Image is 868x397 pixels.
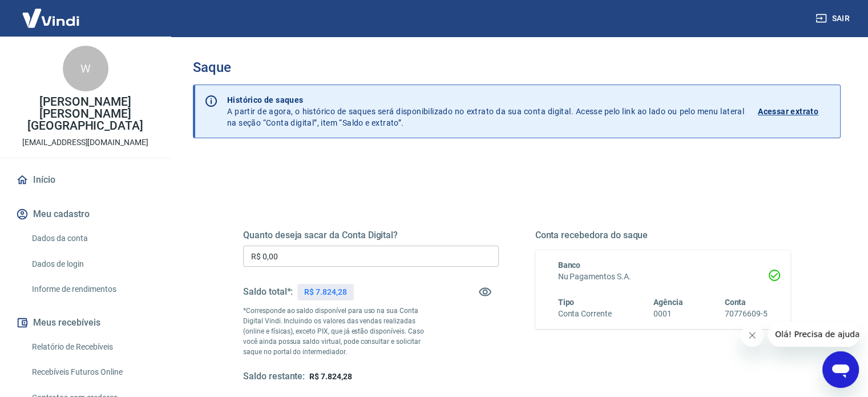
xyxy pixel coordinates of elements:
h6: Nu Pagamentos S.A. [558,271,768,283]
a: Dados da conta [27,227,157,250]
p: R$ 7.824,28 [304,286,346,298]
a: Início [14,167,157,193]
p: [EMAIL_ADDRESS][DOMAIN_NAME] [22,137,148,149]
a: Relatório de Recebíveis [27,335,157,359]
h6: Conta Corrente [558,308,612,320]
h5: Saldo total*: [243,286,293,298]
a: Dados de login [27,252,157,276]
span: Agência [653,298,683,307]
span: Olá! Precisa de ajuda? [7,8,96,17]
p: Acessar extrato [758,106,818,117]
p: [PERSON_NAME] [PERSON_NAME][GEOGRAPHIC_DATA] [9,96,162,132]
h6: 0001 [653,308,683,320]
p: *Corresponde ao saldo disponível para uso na sua Conta Digital Vindi. Incluindo os valores das ve... [243,306,435,357]
span: Tipo [558,298,575,307]
a: Recebíveis Futuros Online [27,360,157,384]
a: Acessar extrato [758,94,831,129]
div: W [63,46,108,91]
button: Sair [813,8,854,29]
iframe: Botão para abrir a janela de mensagens [822,351,859,388]
span: R$ 7.824,28 [309,372,352,381]
button: Meus recebíveis [14,310,157,335]
h5: Saldo restante: [243,371,305,383]
span: Conta [724,298,746,307]
p: A partir de agora, o histórico de saques será disponibilizado no extrato da sua conta digital. Ac... [227,94,744,129]
h5: Quanto deseja sacar da Conta Digital? [243,230,499,241]
h3: Saque [193,59,841,75]
h5: Conta recebedora do saque [535,230,791,241]
h6: 70776609-5 [724,308,768,320]
span: Banco [558,260,581,270]
button: Meu cadastro [14,202,157,227]
p: Histórico de saques [227,94,744,106]
a: Informe de rendimentos [27,278,157,301]
img: Vindi [14,1,88,35]
iframe: Fechar mensagem [741,324,764,347]
iframe: Mensagem da empresa [768,322,859,347]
